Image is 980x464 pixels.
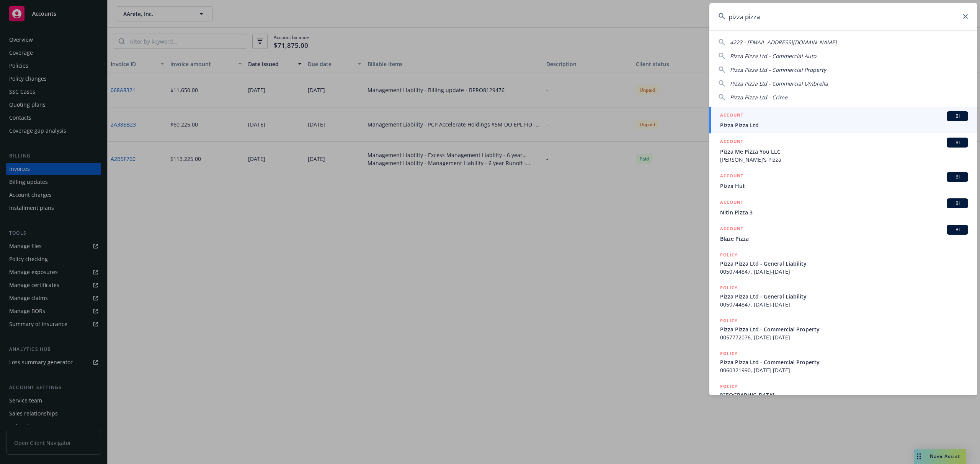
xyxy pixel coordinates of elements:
[720,383,738,390] h5: POLICY
[950,226,965,233] span: BI
[720,148,968,156] span: Pizza Me Pizza You LLC
[950,139,965,146] span: BI
[720,325,968,333] span: Pizza Pizza Ltd - Commercial Property
[709,3,977,30] input: Search...
[950,113,965,120] span: BI
[720,333,968,341] span: 0057772076, [DATE]-[DATE]
[730,39,837,46] span: 4223 - [EMAIL_ADDRESS][DOMAIN_NAME]
[720,182,968,190] span: Pizza Hut
[720,225,743,234] h5: ACCOUNT
[730,52,816,60] span: Pizza Pizza Ltd - Commercial Auto
[709,194,977,221] a: ACCOUNTBINitin Pizza 3
[709,107,977,133] a: ACCOUNTBIPizza Pizza Ltd
[730,66,826,73] span: Pizza Pizza Ltd - Commercial Property
[950,200,965,207] span: BI
[720,208,968,216] span: Nitin Pizza 3
[720,121,968,129] span: Pizza Pizza Ltd
[720,366,968,374] span: 0060321990, [DATE]-[DATE]
[720,111,743,120] h5: ACCOUNT
[720,358,968,366] span: Pizza Pizza Ltd - Commercial Property
[720,138,743,147] h5: ACCOUNT
[720,317,738,324] h5: POLICY
[720,268,968,276] span: 0050744847, [DATE]-[DATE]
[720,198,743,208] h5: ACCOUNT
[709,378,977,411] a: POLICY[GEOGRAPHIC_DATA]
[730,80,828,87] span: Pizza Pizza Ltd - Commercial Umbrella
[709,346,977,378] a: POLICYPizza Pizza Ltd - Commercial Property0060321990, [DATE]-[DATE]
[720,260,968,268] span: Pizza Pizza Ltd - General Liability
[720,292,968,300] span: Pizza Pizza Ltd - General Liability
[709,247,977,280] a: POLICYPizza Pizza Ltd - General Liability0050744847, [DATE]-[DATE]
[720,391,968,399] span: [GEOGRAPHIC_DATA]
[950,174,965,180] span: BI
[720,300,968,308] span: 0050744847, [DATE]-[DATE]
[720,172,743,181] h5: ACCOUNT
[730,94,787,101] span: Pizza Pizza Ltd - Crime
[720,251,738,259] h5: POLICY
[720,350,738,357] h5: POLICY
[709,280,977,313] a: POLICYPizza Pizza Ltd - General Liability0050744847, [DATE]-[DATE]
[709,313,977,346] a: POLICYPizza Pizza Ltd - Commercial Property0057772076, [DATE]-[DATE]
[709,168,977,194] a: ACCOUNTBIPizza Hut
[709,221,977,247] a: ACCOUNTBIBlaze Pizza
[720,235,968,243] span: Blaze Pizza
[720,284,738,292] h5: POLICY
[720,156,968,164] span: [PERSON_NAME]'s Pizza
[709,133,977,168] a: ACCOUNTBIPizza Me Pizza You LLC[PERSON_NAME]'s Pizza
